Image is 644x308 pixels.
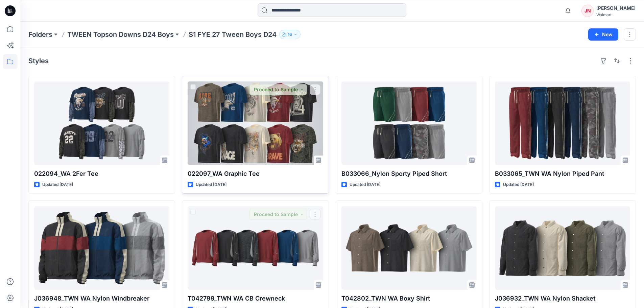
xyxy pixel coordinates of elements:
[42,181,73,188] p: Updated [DATE]
[495,206,630,290] a: J036932_TWN WA Nylon Shacket
[495,294,630,303] p: J036932_TWN WA Nylon Shacket
[341,294,477,303] p: T042802_TWN WA Boxy Shirt
[34,169,169,179] p: 022094_WA 2Fer Tee
[588,28,618,41] button: New
[188,294,323,303] p: T042799_TWN WA CB Crewneck
[341,81,477,165] a: B033066_Nylon Sporty Piped Short
[28,30,52,39] a: Folders
[341,206,477,290] a: T042802_TWN WA Boxy Shirt
[596,4,636,12] div: [PERSON_NAME]
[67,30,174,39] a: TWEEN Topson Downs D24 Boys
[189,30,277,39] p: S1 FYE 27 Tween Boys D24
[596,12,636,17] div: Walmart
[188,206,323,290] a: T042799_TWN WA CB Crewneck
[288,31,292,38] p: 16
[196,181,226,188] p: Updated [DATE]
[34,294,169,303] p: J036948_TWN WA Nylon Windbreaker
[495,169,630,179] p: B033065_TWN WA Nylon Piped Pant
[28,57,49,65] h4: Styles
[188,169,323,179] p: 022097_WA Graphic Tee
[188,81,323,165] a: 022097_WA Graphic Tee
[503,181,534,188] p: Updated [DATE]
[34,81,169,165] a: 022094_WA 2Fer Tee
[341,169,477,179] p: B033066_Nylon Sporty Piped Short
[495,81,630,165] a: B033065_TWN WA Nylon Piped Pant
[279,30,301,39] button: 16
[34,206,169,290] a: J036948_TWN WA Nylon Windbreaker
[581,5,594,17] div: JN
[350,181,380,188] p: Updated [DATE]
